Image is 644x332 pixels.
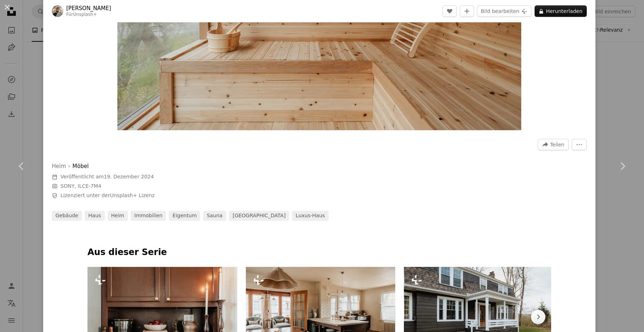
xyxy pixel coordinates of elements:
[87,313,237,320] a: Ein Holzschrank mit einer Kerze und einer Schüssel darauf
[460,5,474,17] button: Zu Kollektion hinzufügen
[535,5,587,17] button: Herunterladen
[531,310,545,324] button: Liste nach rechts verschieben
[66,12,111,18] div: Für
[404,313,554,320] a: Ein braunes Haus mit weißen Fenstern und einer Steinmauer
[52,162,268,170] div: ›
[60,183,101,190] button: SONY, ILCE-7M4
[104,174,154,179] time: 19. Dezember 2024 um 08:23:05 MEZ
[229,211,289,221] a: [GEOGRAPHIC_DATA]
[601,132,644,201] a: Weiter
[87,247,551,258] p: Aus dieser Serie
[169,211,200,221] a: Eigentum
[477,5,532,17] button: Bild bearbeiten
[60,192,154,199] span: Lizenziert unter der
[110,192,154,198] a: Unsplash+ Lizenz
[66,5,111,12] a: [PERSON_NAME]
[52,5,63,17] img: Zum Profil von Clay Banks
[292,211,328,221] a: Luxus-Haus
[442,5,457,17] button: Gefällt mir
[108,211,128,221] a: Heim
[60,174,154,179] span: Veröffentlicht am
[246,313,396,320] a: Eine große offene Küche und ein Wohnbereich
[538,139,569,150] button: Dieses Bild teilen
[203,211,226,221] a: Sauna
[73,12,97,17] a: Unsplash+
[550,139,564,150] span: Teilen
[52,211,82,221] a: Gebäude
[72,162,89,170] a: Möbel
[52,162,66,170] a: Heim
[131,211,166,221] a: Immobilien
[572,139,587,150] button: Weitere Aktionen
[85,211,104,221] a: Haus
